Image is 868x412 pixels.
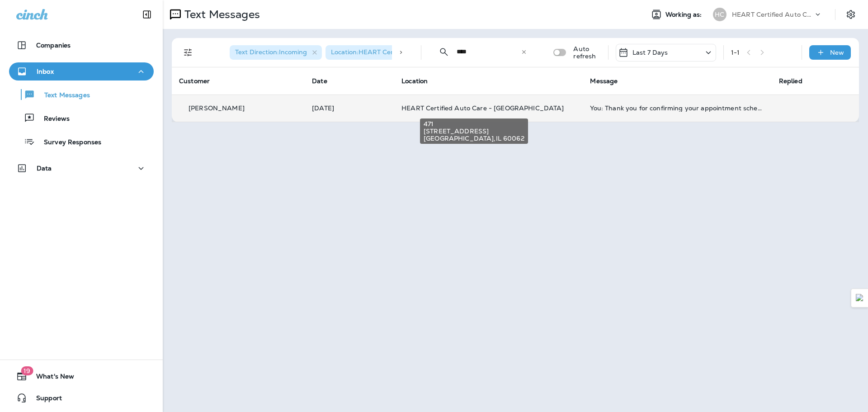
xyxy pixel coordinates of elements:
[779,77,802,85] span: Replied
[37,165,52,172] p: Data
[590,77,618,85] span: Message
[401,77,428,85] span: Location
[665,11,704,19] span: Working as:
[424,135,524,142] span: [GEOGRAPHIC_DATA] , IL 60062
[9,109,154,128] button: Reviews
[189,104,245,112] p: [PERSON_NAME]
[230,45,322,60] div: Text Direction:Incoming
[731,49,740,56] div: 1 - 1
[424,128,524,135] span: [STREET_ADDRESS]
[27,373,74,384] span: What's New
[573,45,600,60] p: Auto refresh
[9,36,154,54] button: Companies
[435,43,453,61] button: Collapse Search
[856,294,864,302] img: Detect Auto
[35,91,90,100] p: Text Messages
[235,48,307,56] span: Text Direction : Incoming
[179,77,210,85] span: Customer
[9,367,154,385] button: 19What's New
[181,8,260,21] p: Text Messages
[35,115,70,123] p: Reviews
[632,49,668,56] p: Last 7 Days
[424,120,524,128] span: 471
[9,85,154,104] button: Text Messages
[401,104,564,112] span: HEART Certified Auto Care - [GEOGRAPHIC_DATA]
[312,77,327,85] span: Date
[35,138,101,147] p: Survey Responses
[590,104,764,112] div: You: Thank you for confirming your appointment scheduled for 09/12/2025 1:00 PM with HEART Certif...
[36,42,71,49] p: Companies
[9,62,154,81] button: Inbox
[331,48,519,56] span: Location : HEART Certified Auto Care - [GEOGRAPHIC_DATA]
[37,68,54,75] p: Inbox
[843,6,859,23] button: Settings
[27,394,62,405] span: Support
[312,104,387,112] p: Sep 11, 2025 09:04 AM
[830,49,844,56] p: New
[9,159,154,177] button: Data
[713,8,726,21] div: HC
[732,11,813,18] p: HEART Certified Auto Care
[179,43,197,62] button: Filters
[9,389,154,407] button: Support
[134,5,160,24] button: Collapse Sidebar
[325,45,488,60] div: Location:HEART Certified Auto Care - [GEOGRAPHIC_DATA]
[21,366,33,375] span: 19
[9,132,154,151] button: Survey Responses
